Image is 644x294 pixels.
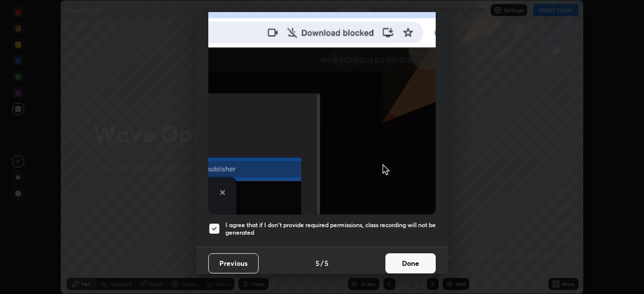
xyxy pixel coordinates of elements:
[225,221,436,237] h5: I agree that if I don't provide required permissions, class recording will not be generated
[325,258,329,268] h4: 5
[320,258,324,268] h4: /
[315,258,319,268] h4: 5
[385,253,436,273] button: Done
[208,253,259,273] button: Previous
